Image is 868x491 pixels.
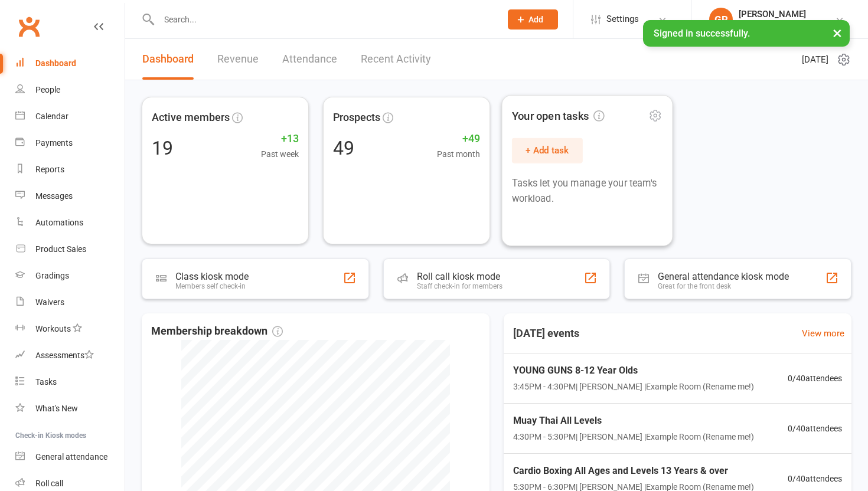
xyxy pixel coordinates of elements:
span: Your open tasks [512,107,605,125]
span: +49 [436,130,479,148]
a: Payments [15,130,125,156]
span: Settings [606,6,639,32]
span: YOUNG GUNS 8-12 Year Olds [513,363,754,378]
div: Product Sales [35,244,86,254]
div: Automations [35,218,83,227]
div: Roll call [35,479,63,488]
p: Tasks let you manage your team's workload. [512,175,663,206]
a: Messages [15,183,125,210]
a: Attendance [282,39,337,80]
a: Assessments [15,342,125,369]
span: Signed in successfully. [654,28,750,39]
div: Reports [35,165,64,174]
div: Class kiosk mode [175,271,249,282]
span: Prospects [332,109,380,126]
div: 19 [152,139,173,158]
a: Dashboard [15,50,125,77]
div: General attendance kiosk mode [658,271,789,282]
a: What's New [15,395,125,422]
a: Dashboard [142,39,194,80]
div: Assessments [35,351,94,360]
div: Workouts [35,324,71,333]
a: Product Sales [15,236,125,263]
span: Past month [436,148,479,161]
span: Add [528,15,543,24]
div: 49 [332,139,354,158]
div: People [35,85,60,94]
span: Past week [261,148,299,161]
div: Waivers [35,297,64,307]
div: Gradings [35,271,69,280]
span: 4:30PM - 5:30PM | [PERSON_NAME] | Example Room (Rename me!) [513,430,754,443]
div: Dashboard [35,58,76,68]
span: Membership breakdown [151,323,283,340]
div: GR [709,8,733,31]
span: 3:45PM - 4:30PM | [PERSON_NAME] | Example Room (Rename me!) [513,380,754,393]
div: Tasks [35,377,57,387]
span: 0 / 40 attendees [788,372,842,385]
div: What's New [35,404,78,413]
span: 0 / 40 attendees [788,472,842,485]
span: Active members [152,109,230,126]
a: Revenue [217,39,259,80]
a: Reports [15,156,125,183]
a: Gradings [15,263,125,289]
a: People [15,77,125,103]
button: + Add task [512,138,583,163]
a: Clubworx [14,12,44,41]
span: Muay Thai All Levels [513,413,754,428]
div: [PERSON_NAME] [739,9,807,19]
button: × [827,20,848,45]
span: Cardio Boxing All Ages and Levels 13 Years & over [513,463,754,479]
a: Automations [15,210,125,236]
span: [DATE] [802,53,828,67]
div: Members self check-in [175,282,249,290]
div: Roll call kiosk mode [417,271,502,282]
a: Waivers [15,289,125,316]
h3: [DATE] events [504,323,589,344]
input: Search... [155,11,492,28]
div: Great for the front desk [658,282,789,290]
a: General attendance kiosk mode [15,444,125,470]
a: Tasks [15,369,125,395]
span: 0 / 40 attendees [788,422,842,435]
div: Payments [35,138,73,148]
a: View more [802,326,844,341]
div: Calendar [35,112,68,121]
div: Messages [35,191,73,201]
button: Add [508,9,558,30]
a: Recent Activity [361,39,431,80]
div: General attendance [35,452,107,461]
span: +13 [261,130,299,148]
a: Workouts [15,316,125,342]
div: NQ Fight Academy [739,19,807,30]
a: Calendar [15,103,125,130]
div: Staff check-in for members [417,282,502,290]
